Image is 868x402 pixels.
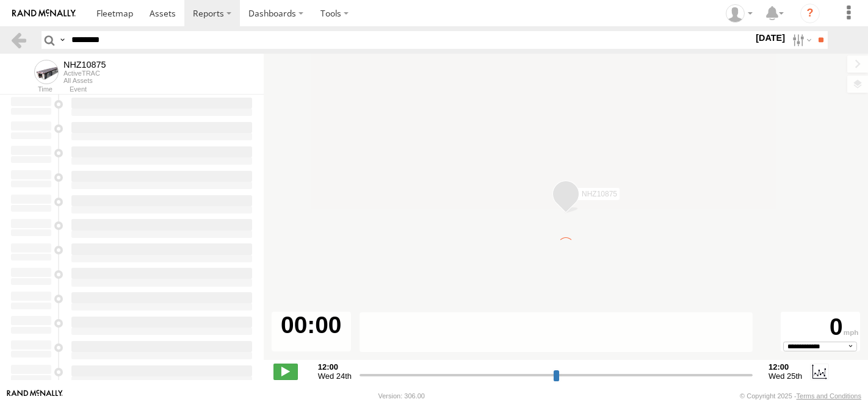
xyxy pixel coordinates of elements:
[769,362,802,371] strong: 12:00
[800,4,820,23] i: ?
[273,364,298,379] label: Play/Stop
[7,390,63,402] a: Visit our Website
[722,4,757,23] div: Zulema McIntosch
[318,362,352,371] strong: 12:00
[63,60,106,70] div: NHZ10875 - View Asset History
[10,31,27,49] a: Back to previous Page
[740,392,861,400] div: © Copyright 2025 -
[63,70,106,77] div: ActiveTRAC
[753,31,787,45] label: [DATE]
[378,392,425,400] div: Version: 306.00
[70,87,264,93] div: Event
[10,87,52,93] div: Time
[57,31,67,49] label: Search Query
[63,77,106,84] div: All Assets
[769,371,802,381] span: Wed 25th
[787,31,814,49] label: Search Filter Options
[783,314,858,342] div: 0
[318,371,352,381] span: Wed 24th
[12,9,76,18] img: rand-logo.svg
[797,392,861,400] a: Terms and Conditions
